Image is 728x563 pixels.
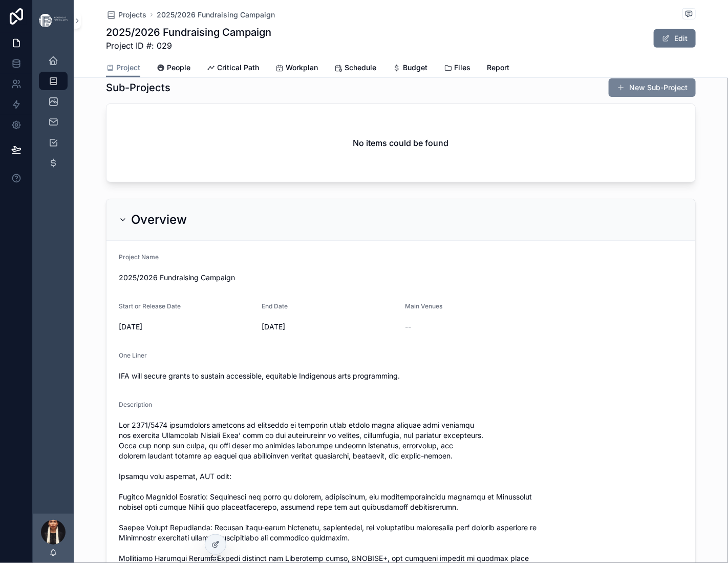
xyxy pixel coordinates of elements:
button: New Sub-Project [609,78,696,97]
span: Schedule [345,62,376,73]
span: Main Venues [405,302,442,310]
span: [DATE] [262,322,397,332]
button: Edit [654,29,696,48]
a: Report [487,58,509,79]
a: Critical Path [207,58,259,79]
span: Description [119,401,152,408]
span: One Liner [119,351,147,359]
a: Project [106,58,140,78]
div: scrollable content [33,41,74,192]
span: Files [454,62,470,73]
h2: Overview [131,212,187,228]
a: 2025/2026 Fundraising Campaign [157,10,275,20]
h1: 2025/2026 Fundraising Campaign [106,25,271,39]
span: People [167,62,190,73]
span: Project [116,62,140,73]
span: Critical Path [217,62,259,73]
a: Budget [393,58,427,79]
a: People [157,58,190,79]
span: Start or Release Date [119,302,181,310]
span: -- [405,322,411,332]
span: [DATE] [119,322,254,332]
h2: No items could be found [353,137,449,149]
img: App logo [39,14,68,27]
a: Files [444,58,470,79]
span: Budget [403,62,427,73]
span: Workplan [286,62,318,73]
span: Projects [118,10,146,20]
a: Projects [106,10,146,20]
span: Project ID #: 029 [106,39,271,52]
span: 2025/2026 Fundraising Campaign [119,273,683,283]
a: Schedule [334,58,376,79]
h1: Sub-Projects [106,80,170,95]
span: IFA will secure grants to sustain accessible, equitable Indigenous arts programming. [119,371,540,381]
a: Workplan [275,58,318,79]
span: Report [487,62,509,73]
span: End Date [262,302,288,310]
span: Project Name [119,253,159,261]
